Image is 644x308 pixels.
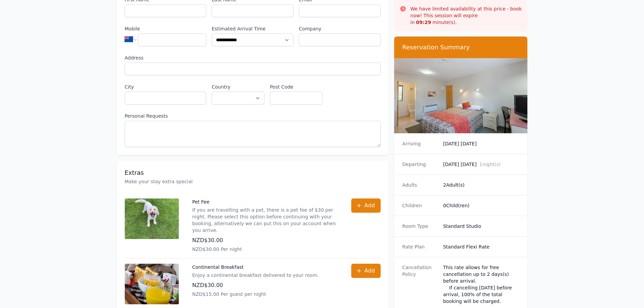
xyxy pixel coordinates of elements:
dt: Departing [402,161,438,168]
img: Pet Fee [125,198,179,239]
p: Make your stay extra special [125,178,381,185]
label: Company [299,25,381,32]
span: 1 night(s) [479,162,501,167]
dt: Room Type [402,223,438,230]
dt: Children [402,202,438,209]
dt: Arriving [402,140,438,147]
p: Enjoy a continental breakfast delivered to your room. [192,272,319,279]
p: Continental Breakfast [192,264,319,270]
p: NZD$30.00 Per night [192,246,338,253]
dt: Adults [402,182,438,188]
button: Add [351,198,381,213]
dd: 2 Adult(s) [443,182,520,188]
dt: Cancellation Policy [402,264,438,305]
dd: Standard Studio [443,223,520,230]
dd: Standard Flexi Rate [443,243,520,250]
label: Personal Requests [125,113,381,119]
label: City [125,84,207,90]
img: Continental Breakfast [125,264,179,304]
p: NZD$15.00 Per guest per night [192,291,319,298]
label: Address [125,54,381,61]
dd: 0 Child(ren) [443,202,520,209]
p: If you are travelling with a pet, there is a pet fee of $30 per night. Please select this option ... [192,207,338,234]
label: Mobile [125,25,207,32]
div: This rate allows for free cancellation up to 2 days(s) before arrival. If cancelling [DATE] befor... [443,264,520,305]
h3: Extras [125,169,381,177]
span: Add [364,267,375,275]
dd: [DATE] [DATE] [443,161,520,168]
label: Estimated Arrival Time [212,25,293,32]
dd: [DATE] [DATE] [443,140,520,147]
h3: Reservation Summary [402,43,520,51]
img: Standard Studio [394,58,528,133]
dt: Rate Plan [402,243,438,250]
span: Add [364,202,375,210]
p: Pet Fee [192,198,338,205]
p: NZD$30.00 [192,281,319,289]
strong: 09 : 29 [416,20,431,25]
label: Post Code [270,84,323,90]
p: NZD$30.00 [192,236,338,244]
label: Country [212,84,264,90]
button: Add [351,264,381,278]
p: We have limited availability at this price - book now! This session will expire in minute(s). [410,5,522,26]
